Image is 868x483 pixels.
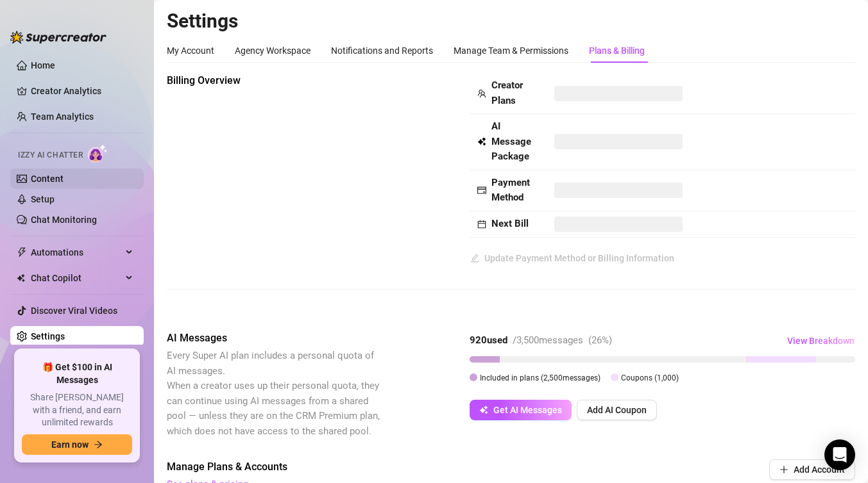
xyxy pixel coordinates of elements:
span: ( 26 %) [588,334,612,346]
img: AI Chatter [88,144,108,163]
button: Earn nowarrow-right [22,434,132,455]
h2: Settings [167,9,855,33]
span: Add AI Coupon [587,405,647,415]
img: logo-BBDzfeDw.svg [10,31,106,44]
button: Add Account [769,459,855,480]
span: Earn now [51,439,89,450]
div: Agency Workspace [235,44,311,58]
span: Every Super AI plan includes a personal quota of AI messages. When a creator uses up their person... [167,350,380,437]
span: / 3,500 messages [513,334,583,346]
a: Creator Analytics [31,81,133,101]
strong: Payment Method [491,177,530,204]
span: Add Account [794,464,845,475]
span: View Breakdown [787,336,855,346]
strong: 920 used [470,334,507,346]
strong: Creator Plans [491,79,523,106]
div: My Account [167,44,214,58]
span: Manage Plans & Accounts [167,459,682,475]
a: Content [31,174,64,184]
a: Settings [31,331,65,341]
strong: Next Bill [491,218,529,229]
span: Automations [31,242,122,263]
div: Notifications and Reports [331,44,433,58]
span: arrow-right [94,440,103,449]
span: Billing Overview [167,73,382,88]
span: Chat Copilot [31,268,122,288]
div: Plans & Billing [589,44,645,58]
img: Chat Copilot [17,274,25,282]
a: Discover Viral Videos [31,306,117,316]
span: AI Messages [167,331,382,346]
strong: AI Message Package [491,120,531,162]
a: Chat Monitoring [31,215,97,225]
span: credit-card [477,186,486,195]
a: Team Analytics [31,111,94,122]
div: Open Intercom Messenger [824,439,855,470]
span: Get AI Messages [493,405,562,415]
a: Setup [31,194,55,204]
button: View Breakdown [787,331,855,351]
span: team [477,89,486,98]
div: Manage Team & Permissions [454,44,568,58]
span: 🎁 Get $100 in AI Messages [22,361,132,386]
button: Add AI Coupon [577,400,657,420]
span: thunderbolt [17,247,27,258]
span: Coupons ( 1,000 ) [621,373,679,382]
span: Izzy AI Chatter [18,149,83,161]
span: Included in plans ( 2,500 messages) [480,373,600,382]
button: Get AI Messages [470,400,572,420]
span: calendar [477,220,486,229]
span: Share [PERSON_NAME] with a friend, and earn unlimited rewards [22,391,132,429]
span: plus [779,465,788,474]
a: Home [31,60,55,70]
button: Update Payment Method or Billing Information [470,248,675,268]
